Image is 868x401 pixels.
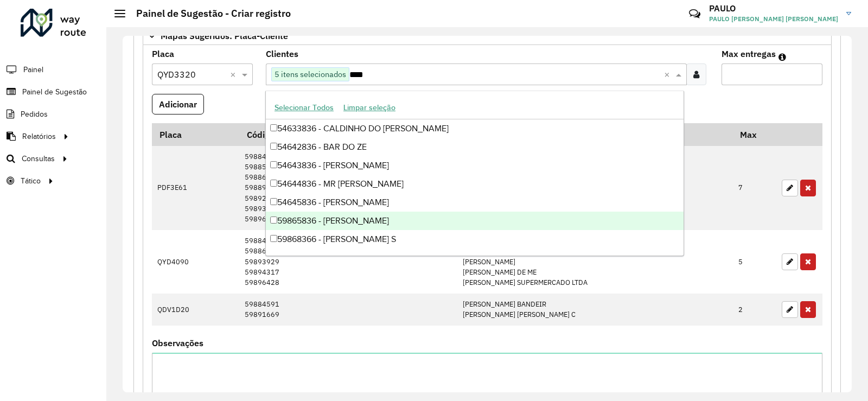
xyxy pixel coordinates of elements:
[266,193,684,212] div: 54645836 - [PERSON_NAME]
[266,175,684,193] div: 54644836 - MR [PERSON_NAME]
[152,336,203,349] label: Observações
[152,230,239,294] td: QYD4090
[22,131,56,142] span: Relatórios
[266,138,684,156] div: 54642836 - BAR DO ZE
[125,8,291,20] h2: Painel de Sugestão - Criar registro
[152,47,174,60] label: Placa
[239,230,457,294] td: 59884614 59886897 59893929 59894317 59896428
[239,294,457,326] td: 59884591 59891669
[143,27,832,45] a: Mapas Sugeridos: Placa-Cliente
[21,109,48,120] span: Pedidos
[733,123,776,146] th: Max
[161,31,288,40] span: Mapas Sugeridos: Placa-Cliente
[733,230,776,294] td: 5
[709,3,838,14] h3: PAULO
[683,2,706,26] a: Contato Rápido
[266,156,684,175] div: 54643836 - [PERSON_NAME]
[239,146,457,230] td: 59884859 59885397 59886417 59889219 59892796 59893818 59896304
[266,230,684,249] div: 59868366 - [PERSON_NAME] S
[664,68,673,81] span: Clear all
[230,68,239,81] span: Clear all
[272,68,349,81] span: 5 itens selecionados
[266,212,684,230] div: 59865836 - [PERSON_NAME]
[722,47,776,60] label: Max entregas
[152,123,239,146] th: Placa
[21,175,41,187] span: Tático
[709,14,838,24] span: PAULO [PERSON_NAME] [PERSON_NAME]
[733,294,776,326] td: 2
[457,294,732,326] td: [PERSON_NAME] BANDEIR [PERSON_NAME] [PERSON_NAME] C
[733,146,776,230] td: 7
[270,99,339,116] button: Selecionar Todos
[152,146,239,230] td: PDF3E61
[22,86,87,98] span: Painel de Sugestão
[778,53,786,61] em: Máximo de clientes que serão colocados na mesma rota com os clientes informados
[23,64,43,75] span: Painel
[266,249,684,267] div: 59878362 - MOZANIELE SATIRO DE
[152,294,239,326] td: QDV1D20
[22,153,55,164] span: Consultas
[266,47,298,60] label: Clientes
[339,99,400,116] button: Limpar seleção
[457,230,732,294] td: [PERSON_NAME] [PERSON_NAME] DE ME [PERSON_NAME] [PERSON_NAME] DE ME [PERSON_NAME] SUPERMERCADO LTDA
[265,91,684,256] ng-dropdown-panel: Options list
[266,119,684,138] div: 54633836 - CALDINHO DO [PERSON_NAME]
[239,123,457,146] th: Código Cliente
[152,94,204,114] button: Adicionar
